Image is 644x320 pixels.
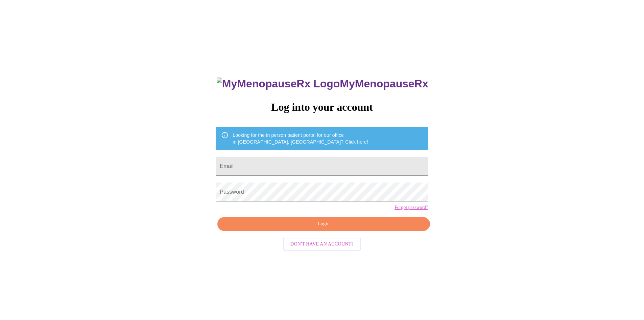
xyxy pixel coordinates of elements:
[217,78,428,90] h3: MyMenopauseRx
[281,240,363,246] a: Don't have an account?
[290,240,354,249] span: Don't have an account?
[217,78,340,90] img: MyMenopauseRx Logo
[233,129,368,148] div: Looking for the in person patient portal for our office in [GEOGRAPHIC_DATA], [GEOGRAPHIC_DATA]?
[216,101,428,113] h3: Log into your account
[395,205,428,210] a: Forgot password?
[345,139,368,145] a: Click here!
[217,217,430,231] button: Login
[225,220,422,228] span: Login
[283,238,361,251] button: Don't have an account?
